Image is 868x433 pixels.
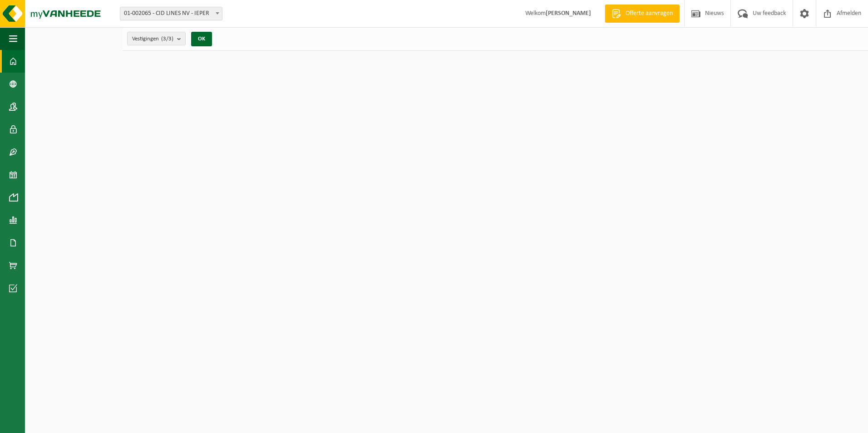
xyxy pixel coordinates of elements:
a: Offerte aanvragen [605,5,680,23]
span: Offerte aanvragen [623,9,675,18]
count: (3/3) [161,36,173,42]
span: Vestigingen [132,32,173,46]
button: OK [191,32,212,46]
span: 01-002065 - CID LINES NV - IEPER [120,7,222,20]
strong: [PERSON_NAME] [546,10,591,17]
button: Vestigingen(3/3) [127,32,186,45]
span: 01-002065 - CID LINES NV - IEPER [120,7,222,20]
